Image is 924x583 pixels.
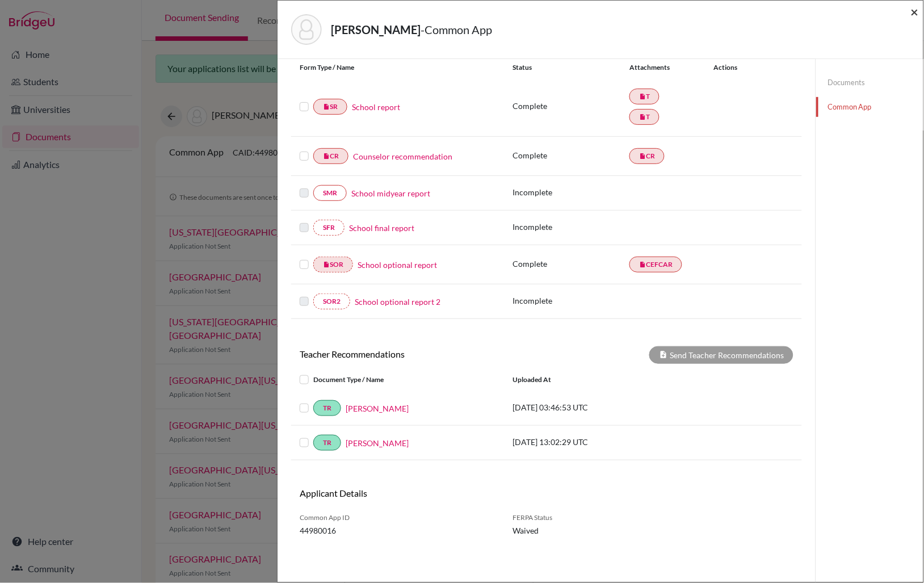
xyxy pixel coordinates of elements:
[349,222,414,234] a: School final report
[629,148,665,164] a: insert_drive_fileCR
[351,187,430,199] a: School midyear report
[911,5,919,19] button: Close
[513,62,629,73] div: Status
[513,100,629,112] p: Complete
[629,257,682,272] a: insert_drive_fileCEFCAR
[629,62,700,73] div: Attachments
[323,103,330,110] i: insert_drive_file
[513,258,629,270] p: Complete
[358,259,437,271] a: School optional report
[816,97,923,117] a: Common App
[313,185,347,201] a: SMR
[323,153,330,160] i: insert_drive_file
[300,513,495,523] span: Common App ID
[700,62,770,73] div: Actions
[291,349,547,359] h6: Teacher Recommendations
[291,373,504,387] div: Document Type / Name
[513,149,629,161] p: Complete
[346,437,409,449] a: [PERSON_NAME]
[513,295,629,307] p: Incomplete
[300,525,495,537] span: 44980016
[816,73,923,93] a: Documents
[353,150,452,162] a: Counselor recommendation
[313,293,350,309] a: SOR2
[313,148,348,164] a: insert_drive_fileCR
[629,89,660,104] a: insert_drive_fileT
[513,221,629,233] p: Incomplete
[639,93,646,100] i: insert_drive_file
[513,513,623,523] span: FERPA Status
[313,257,353,272] a: insert_drive_fileSOR
[639,261,646,268] i: insert_drive_file
[911,3,919,20] span: ×
[639,114,646,120] i: insert_drive_file
[313,435,341,451] a: TR
[313,99,347,115] a: insert_drive_fileSR
[629,109,660,125] a: insert_drive_fileT
[313,220,345,236] a: SFR
[313,400,341,416] a: TR
[291,62,504,73] div: Form Type / Name
[323,261,330,268] i: insert_drive_file
[513,401,666,413] p: [DATE] 03:46:53 UTC
[513,186,629,198] p: Incomplete
[300,488,538,498] h6: Applicant Details
[513,436,666,448] p: [DATE] 13:02:29 UTC
[331,23,421,36] strong: [PERSON_NAME]
[504,373,674,387] div: Uploaded at
[346,402,409,414] a: [PERSON_NAME]
[513,525,623,537] span: Waived
[639,153,646,160] i: insert_drive_file
[421,23,492,36] span: - Common App
[355,296,440,308] a: School optional report 2
[649,346,793,364] div: Send Teacher Recommendations
[352,101,400,113] a: School report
